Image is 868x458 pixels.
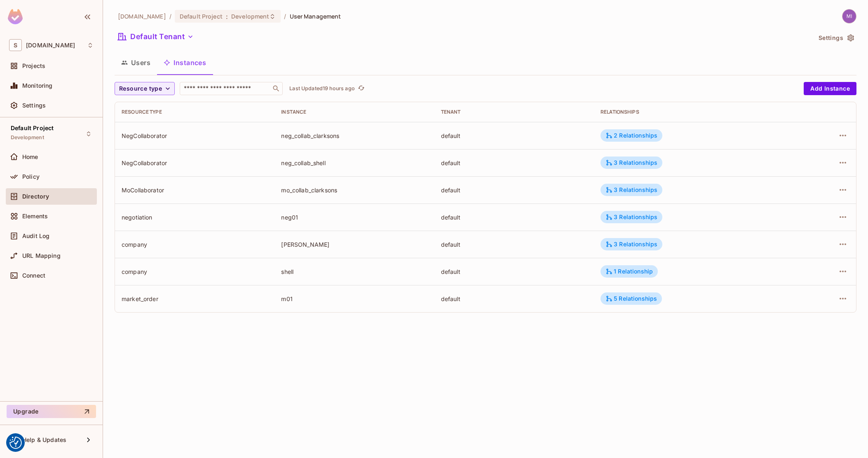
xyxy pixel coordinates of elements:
span: S [9,39,22,51]
img: Revisit consent button [9,437,22,449]
div: shell [281,268,427,276]
div: market_order [122,295,268,303]
span: Help & Updates [22,437,66,443]
span: Resource type [119,84,162,94]
div: default [441,268,587,276]
span: Development [231,12,269,20]
div: 1 Relationship [605,268,653,275]
span: Projects [22,63,45,69]
span: : [225,13,228,20]
span: Connect [22,272,45,279]
li: / [169,12,171,20]
div: default [441,186,587,194]
div: default [441,295,587,303]
div: NegCollaborator [122,159,268,167]
button: refresh [357,84,366,93]
div: [PERSON_NAME] [281,241,427,248]
span: Workspace: sea.live [26,42,75,49]
span: refresh [358,84,365,93]
button: Settings [815,31,856,44]
div: mo_collab_clarksons [281,186,427,194]
div: 3 Relationships [605,241,657,248]
span: Elements [22,213,48,220]
div: default [441,159,587,167]
div: neg01 [281,213,427,221]
span: Monitoring [22,82,53,89]
div: company [122,241,268,248]
div: neg_collab_shell [281,159,427,167]
span: URL Mapping [22,252,61,259]
div: 3 Relationships [605,186,657,194]
div: Relationships [601,109,781,115]
span: Audit Log [22,233,49,239]
span: Development [11,134,44,141]
div: 3 Relationships [605,213,657,221]
div: m01 [281,295,427,303]
p: Last Updated 19 hours ago [289,85,355,92]
div: MoCollaborator [122,186,268,194]
div: company [122,268,268,276]
img: SReyMgAAAABJRU5ErkJggg== [8,9,23,24]
span: Policy [22,173,40,180]
div: NegCollaborator [122,132,268,140]
span: the active workspace [118,12,166,20]
button: Instances [157,52,213,73]
div: neg_collab_clarksons [281,132,427,140]
button: Upgrade [7,405,96,418]
span: Settings [22,102,46,109]
div: 5 Relationships [605,295,657,302]
img: michal.wojcik@testshipping.com [842,9,856,23]
button: Users [115,52,157,73]
span: User Management [290,12,341,20]
button: Consent Preferences [9,437,22,449]
div: Instance [281,109,427,115]
span: Directory [22,193,49,200]
div: Resource type [122,109,268,115]
span: Home [22,154,38,160]
div: 3 Relationships [605,159,657,166]
div: Tenant [441,109,587,115]
span: Default Project [11,125,54,131]
div: 2 Relationships [605,132,657,139]
li: / [284,12,286,20]
button: Resource type [115,82,175,95]
span: Default Project [180,12,223,20]
button: Default Tenant [115,30,197,43]
div: default [441,241,587,248]
div: negotiation [122,213,268,221]
button: Add Instance [804,82,856,95]
div: default [441,132,587,140]
div: default [441,213,587,221]
span: Click to refresh data [355,84,366,93]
